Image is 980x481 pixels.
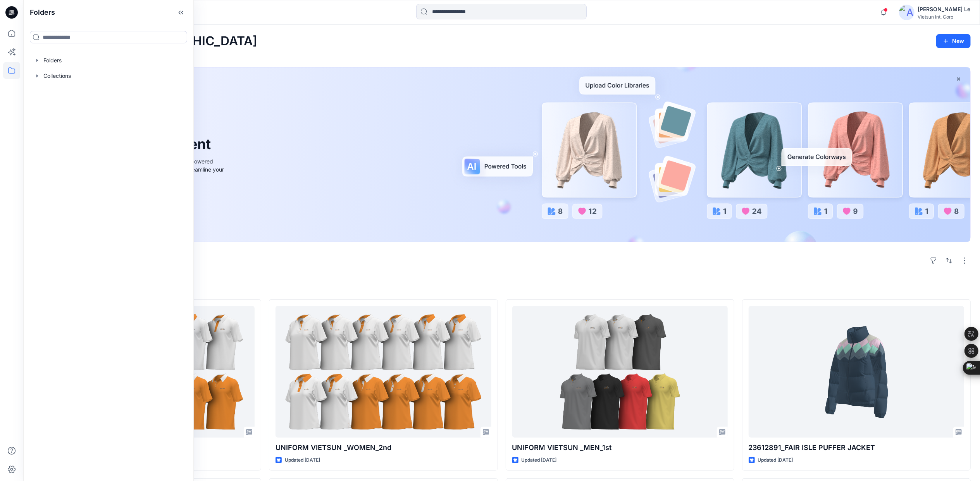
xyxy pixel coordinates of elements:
p: Updated [DATE] [285,456,320,464]
img: avatar [899,5,915,20]
a: UNIFORM VIETSUN _MEN_1st [512,306,728,438]
a: 23612891_FAIR ISLE PUFFER JACKET [749,306,964,438]
a: UNIFORM VIETSUN _WOMEN_2nd [276,306,491,438]
p: Updated [DATE] [758,456,793,464]
p: 23612891_FAIR ISLE PUFFER JACKET [749,442,964,453]
p: Updated [DATE] [522,456,557,464]
div: [PERSON_NAME] Le [918,5,970,14]
button: New [936,34,971,48]
p: UNIFORM VIETSUN _MEN_1st [512,442,728,453]
div: Vietsun Int. Corp [918,14,970,20]
h4: Styles [33,282,971,292]
p: UNIFORM VIETSUN _WOMEN_2nd [276,442,491,453]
